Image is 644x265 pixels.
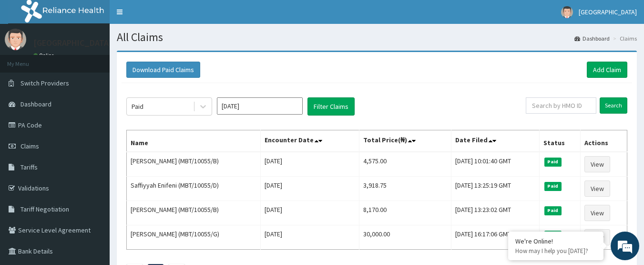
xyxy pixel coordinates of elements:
button: Download Paid Claims [126,62,200,78]
td: [PERSON_NAME] (MBT/10055/G) [127,225,261,250]
th: Name [127,130,261,152]
span: Dashboard [20,100,51,108]
td: [DATE] 13:25:19 GMT [451,177,539,201]
input: Search by HMO ID [526,97,596,114]
td: [PERSON_NAME] (MBT/10055/B) [127,201,261,225]
span: Paid [544,158,562,166]
td: Saffiyyah Enifeni (MBT/10055/D) [127,177,261,201]
p: [GEOGRAPHIC_DATA] [33,39,112,47]
td: 3,918.75 [359,177,451,201]
span: Paid [544,231,562,239]
li: Claims [611,34,637,42]
a: View [584,205,610,221]
h1: All Claims [117,31,637,43]
a: Online [33,52,56,59]
td: [DATE] [260,152,359,177]
div: Paid [132,102,143,111]
span: [GEOGRAPHIC_DATA] [579,8,637,16]
span: Tariffs [20,163,38,171]
td: 8,170.00 [359,201,451,225]
span: Claims [20,142,39,150]
a: View [584,180,610,197]
th: Actions [580,130,627,152]
td: [DATE] [260,201,359,225]
td: [DATE] 10:01:40 GMT [451,152,539,177]
td: [DATE] [260,225,359,250]
span: Paid [544,182,562,191]
img: User Image [561,6,573,18]
span: Switch Providers [20,79,69,87]
th: Total Price(₦) [359,130,451,152]
th: Encounter Date [260,130,359,152]
a: Dashboard [574,34,610,42]
td: [DATE] 13:23:02 GMT [451,201,539,225]
span: Paid [544,206,562,215]
button: Filter Claims [307,97,355,116]
div: We're Online! [515,237,596,245]
input: Select Month and Year [217,97,303,115]
input: Search [600,97,627,114]
th: Date Filed [451,130,539,152]
td: [DATE] 16:17:06 GMT [451,225,539,250]
td: [PERSON_NAME] (MBT/10055/B) [127,152,261,177]
a: View [584,229,610,245]
p: How may I help you today? [515,247,596,255]
td: [DATE] [260,177,359,201]
a: View [584,156,610,172]
img: User Image [5,29,26,50]
td: 30,000.00 [359,225,451,250]
span: Tariff Negotiation [20,205,69,213]
th: Status [539,130,580,152]
td: 4,575.00 [359,152,451,177]
a: Add Claim [587,62,627,78]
